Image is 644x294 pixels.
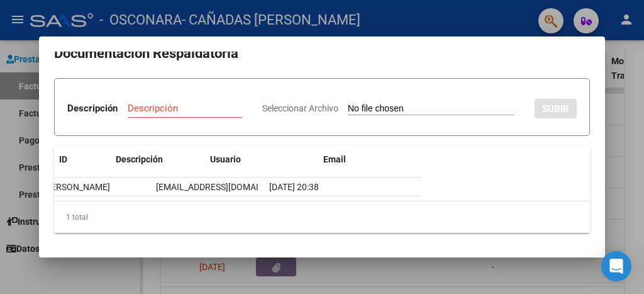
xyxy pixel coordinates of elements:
[116,154,163,164] span: Descripción
[54,42,590,65] h2: Documentación Respaldatoria
[210,154,241,164] span: Usuario
[54,201,590,233] div: 1 total
[156,182,296,192] span: [EMAIL_ADDRESS][DOMAIN_NAME]
[269,182,319,192] span: [DATE] 20:38
[43,182,110,192] span: [PERSON_NAME]
[323,154,346,164] span: Email
[67,101,118,116] p: Descripción
[262,103,338,113] span: Seleccionar Archivo
[318,146,431,173] datatable-header-cell: Email
[111,146,205,173] datatable-header-cell: Descripción
[54,146,111,173] datatable-header-cell: ID
[542,103,569,115] span: SUBIR
[535,99,577,118] button: SUBIR
[59,154,67,164] span: ID
[601,251,631,281] div: Open Intercom Messenger
[205,146,318,173] datatable-header-cell: Usuario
